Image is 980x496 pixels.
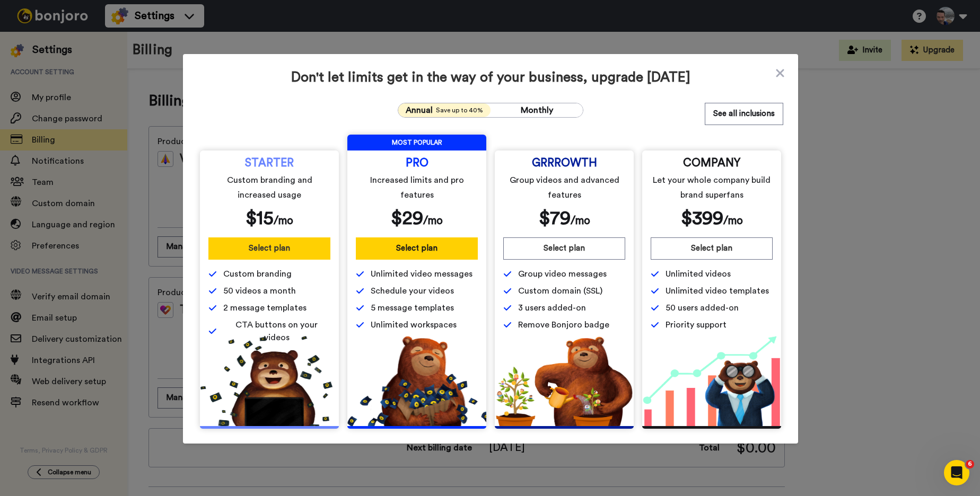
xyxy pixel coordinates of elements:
span: Unlimited video templates [666,285,769,297]
button: Monthly [491,103,583,117]
button: Select plan [651,237,773,260]
img: edd2fd70e3428fe950fd299a7ba1283f.png [495,336,634,426]
span: Increased limits and pro features [358,173,476,202]
span: 3 users added-on [518,302,586,314]
span: $ 79 [539,209,571,228]
span: /mo [571,215,590,226]
span: 5 message templates [371,302,454,314]
span: Custom branding [223,268,292,280]
button: Select plan [356,237,478,260]
span: STARTER [245,159,294,167]
span: Unlimited videos [666,268,731,280]
span: $ 15 [246,209,274,228]
span: /mo [723,215,743,226]
button: Select plan [503,237,625,260]
span: CTA buttons on your videos [223,318,330,344]
span: Custom branding and increased usage [211,173,329,202]
span: Unlimited video messages [371,268,472,280]
span: Remove Bonjoro badge [518,318,609,331]
span: Save up to 40% [436,106,483,114]
span: GRRROWTH [532,159,597,167]
span: Let your whole company build brand superfans [653,173,771,202]
span: /mo [274,215,293,226]
button: AnnualSave up to 40% [398,103,491,117]
button: See all inclusions [705,103,783,125]
iframe: Intercom live chat [944,460,969,485]
span: Group videos and advanced features [505,173,624,202]
span: 6 [966,460,974,468]
span: Monthly [521,106,553,114]
span: Group video messages [518,268,607,280]
span: 50 users added-on [666,302,739,314]
img: baac238c4e1197dfdb093d3ea7416ec4.png [642,336,781,426]
img: b5b10b7112978f982230d1107d8aada4.png [347,336,486,426]
span: Custom domain (SSL) [518,285,602,297]
span: Don't let limits get in the way of your business, upgrade [DATE] [198,69,783,86]
button: Select plan [208,237,330,260]
span: MOST POPULAR [347,135,486,150]
span: 2 message templates [223,302,307,314]
span: COMPANY [683,159,740,167]
span: Schedule your videos [371,285,454,297]
span: Priority support [666,318,727,331]
span: $ 399 [681,209,723,228]
span: 50 videos a month [223,285,296,297]
img: 5112517b2a94bd7fef09f8ca13467cef.png [200,336,339,426]
span: PRO [406,159,428,167]
span: /mo [423,215,443,226]
span: $ 29 [391,209,423,228]
span: Unlimited workspaces [371,318,457,331]
span: Annual [406,104,433,117]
